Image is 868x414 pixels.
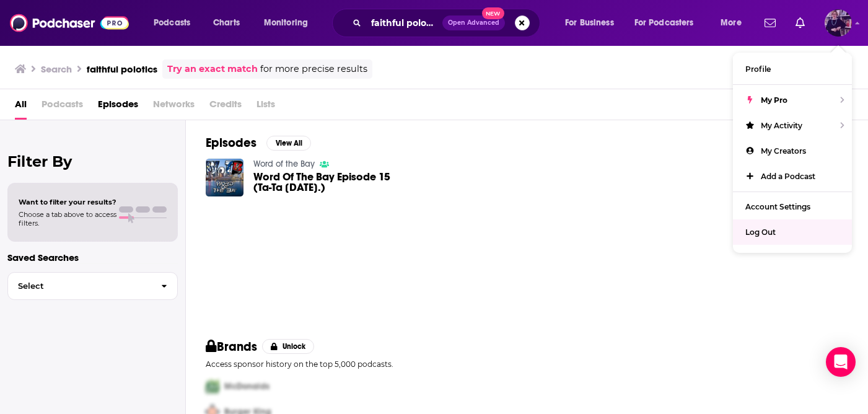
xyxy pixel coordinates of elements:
span: Word Of The Bay Episode 15 (Ta-Ta [DATE].) [253,172,410,193]
button: View All [266,136,311,151]
span: For Podcasters [634,14,694,32]
a: Charts [205,13,247,33]
a: Add a Podcast [733,164,852,189]
span: Log Out [745,227,776,237]
a: My Creators [733,138,852,164]
span: Charts [213,14,240,32]
span: More [721,14,742,32]
button: Show profile menu [825,9,852,37]
button: open menu [255,13,324,33]
span: Choose a tab above to access filters. [19,210,116,227]
a: Show notifications dropdown [760,12,781,33]
button: Open AdvancedNew [442,15,505,30]
div: Search podcasts, credits, & more... [344,9,552,37]
button: open menu [626,13,712,33]
span: McDonalds [224,381,270,392]
span: My Activity [761,121,802,130]
a: All [15,94,27,120]
button: Select [7,272,178,300]
h2: Filter By [7,152,178,170]
a: Try an exact match [167,62,258,76]
span: Credits [209,94,242,120]
h3: Search [41,63,72,75]
span: Podcasts [42,94,83,120]
button: open menu [556,13,629,33]
input: Search podcasts, credits, & more... [366,13,442,33]
span: Monitoring [264,14,308,32]
img: User Profile [825,9,852,37]
a: Word of the Bay [253,159,315,169]
span: Podcasts [154,14,190,32]
button: open menu [712,13,757,33]
ul: Show profile menu [733,53,852,253]
span: Select [8,282,151,290]
p: Saved Searches [7,252,178,263]
button: open menu [145,13,206,33]
a: Show notifications dropdown [791,12,810,33]
h2: Episodes [206,135,256,151]
img: First Pro Logo [201,374,224,399]
span: Open Advanced [448,20,499,26]
a: EpisodesView All [206,135,311,151]
span: My Creators [761,146,806,156]
span: Account Settings [745,202,810,211]
h2: Brands [206,339,257,355]
a: Account Settings [733,194,852,219]
a: Profile [733,56,852,82]
span: My Pro [761,95,787,105]
p: Access sponsor history on the top 5,000 podcasts. [206,359,848,369]
button: Unlock [262,339,315,354]
a: Episodes [98,94,138,120]
span: Want to filter your results? [19,198,116,206]
span: for more precise results [260,62,367,76]
span: Networks [153,94,195,120]
h3: faithful polotics [87,63,157,75]
span: Profile [745,64,771,74]
span: Lists [256,94,275,120]
div: Open Intercom Messenger [826,347,856,377]
img: Podchaser - Follow, Share and Rate Podcasts [10,11,129,35]
span: New [482,7,504,19]
span: Logged in as ndewey [825,9,852,37]
span: For Business [565,14,614,32]
span: Add a Podcast [761,172,815,181]
a: Word Of The Bay Episode 15 (Ta-Ta Tuesday.) [253,172,410,193]
img: Word Of The Bay Episode 15 (Ta-Ta Tuesday.) [206,159,243,196]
